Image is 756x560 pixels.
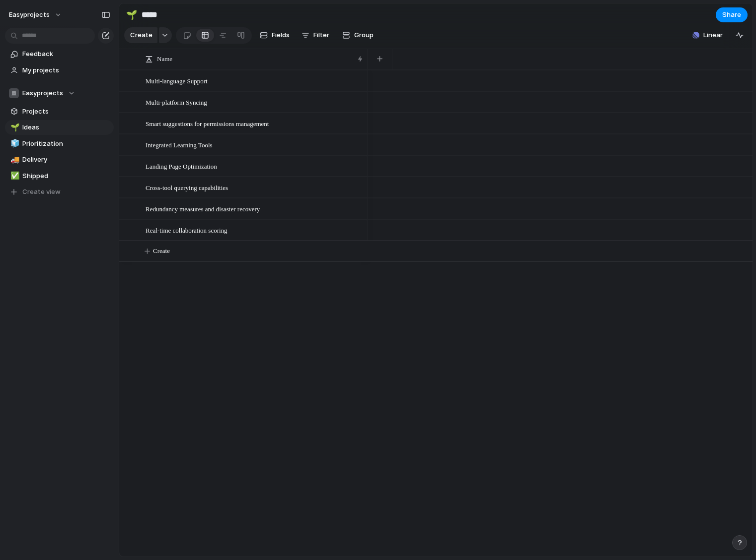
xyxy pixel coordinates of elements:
button: Create [124,27,157,43]
span: Smart suggestions for permissions management [146,118,269,129]
span: Create [153,246,170,256]
button: 🚚 [9,155,19,165]
span: My projects [22,65,110,75]
span: Multi-language Support [146,75,208,86]
a: Projects [5,104,114,119]
span: Shipped [22,171,110,181]
span: Redundancy measures and disaster recovery [146,203,260,214]
span: Landing Page Optimization [146,160,217,172]
span: Create view [22,187,61,197]
div: 🌱 [10,122,17,133]
button: Share [716,7,748,22]
span: easyprojects [9,10,50,20]
span: Feedback [22,49,110,59]
span: Projects [22,107,110,117]
span: Multi-platform Syncing [146,96,207,108]
a: My projects [5,63,114,78]
button: 🌱 [9,123,19,132]
button: Easyprojects [5,86,114,101]
a: 🚚Delivery [5,152,114,167]
button: Fields [256,27,294,43]
span: Integrated Learning Tools [146,139,213,150]
span: Share [722,10,741,20]
span: Group [354,30,374,40]
span: Linear [703,30,723,40]
span: Name [157,54,172,64]
span: Prioritization [22,139,110,149]
div: 🌱 [126,8,137,21]
span: Ideas [22,123,110,132]
span: Cross-tool querying capabilities [146,182,228,193]
button: Linear [688,28,727,43]
button: 🧊 [9,139,19,149]
div: ✅ [10,170,17,182]
button: easyprojects [4,7,67,23]
button: ✅ [9,171,19,181]
span: Create [130,30,152,40]
span: Delivery [22,155,110,165]
button: Filter [298,27,333,43]
a: 🌱Ideas [5,120,114,135]
a: 🧊Prioritization [5,136,114,151]
span: Easyprojects [22,88,63,98]
button: Group [337,27,378,43]
button: Create view [5,185,114,199]
span: Filter [313,30,329,40]
span: Real-time collaboration scoring [146,224,227,236]
a: Feedback [5,47,114,62]
button: 🌱 [124,7,140,23]
div: 🧊 [10,138,17,149]
div: 🚚 [10,154,17,166]
span: Fields [272,30,290,40]
a: ✅Shipped [5,169,114,184]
